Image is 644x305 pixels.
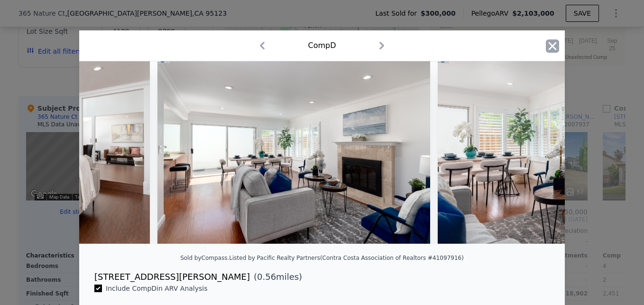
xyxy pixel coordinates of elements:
[257,272,276,282] span: 0.56
[308,40,336,51] div: Comp D
[157,61,430,244] img: Property Img
[180,255,229,261] div: Sold by Compass .
[102,285,212,292] span: Include Comp D in ARV Analysis
[94,270,250,284] div: [STREET_ADDRESS][PERSON_NAME]
[229,255,464,261] div: Listed by Pacific Realty Partners (Contra Costa Association of Realtors #41097916)
[250,270,302,284] span: ( miles)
